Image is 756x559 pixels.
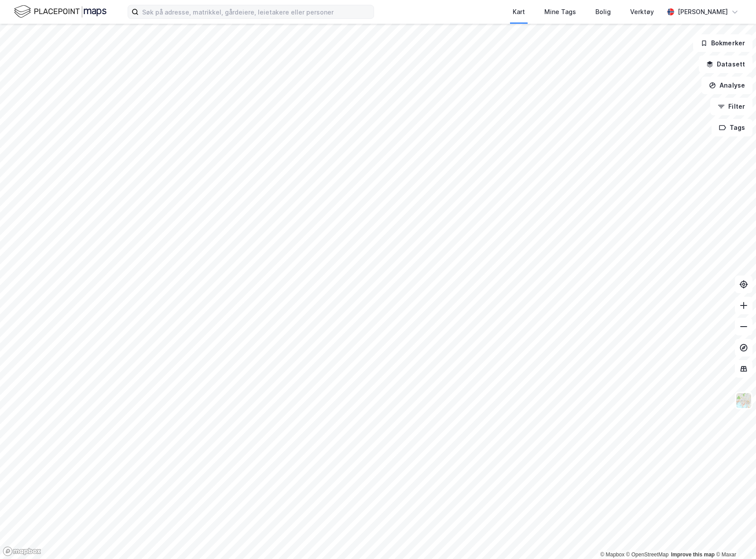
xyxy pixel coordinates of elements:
img: logo.f888ab2527a4732fd821a326f86c7f29.svg [14,4,106,19]
div: Mine Tags [544,7,576,17]
div: Bolig [595,7,611,17]
div: Verktøy [630,7,654,17]
iframe: Chat Widget [712,517,756,559]
div: Kontrollprogram for chat [712,517,756,559]
div: [PERSON_NAME] [678,7,728,17]
input: Søk på adresse, matrikkel, gårdeiere, leietakere eller personer [139,5,374,18]
div: Kart [513,7,525,17]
